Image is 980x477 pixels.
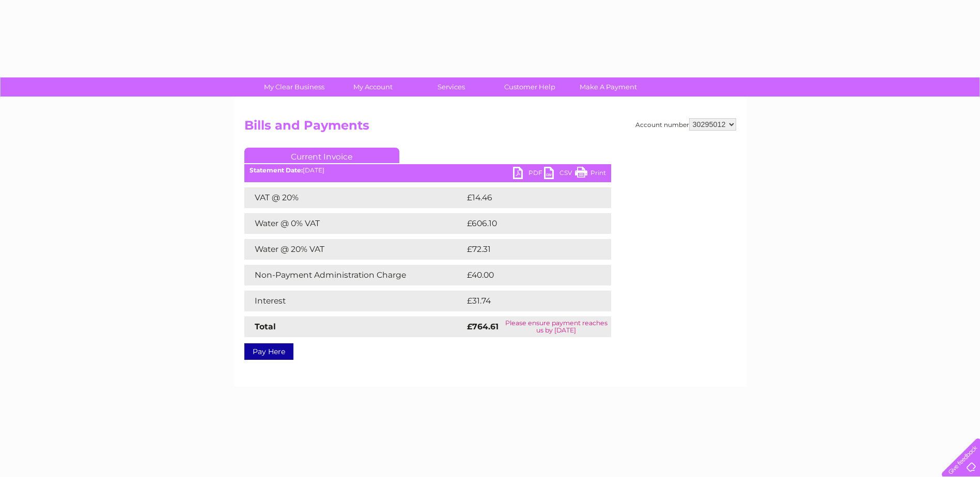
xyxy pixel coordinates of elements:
[467,322,499,331] strong: £764.61
[464,213,593,234] td: £606.10
[244,239,464,260] td: Water @ 20% VAT
[244,291,464,311] td: Interest
[487,77,572,97] a: Customer Help
[544,167,575,182] a: CSV
[464,265,591,285] td: £40.00
[330,77,415,97] a: My Account
[244,148,399,163] a: Current Invoice
[464,239,589,260] td: £72.31
[566,77,651,97] a: Make A Payment
[244,213,464,234] td: Water @ 0% VAT
[244,118,736,138] h2: Bills and Payments
[513,167,544,182] a: PDF
[252,77,337,97] a: My Clear Business
[635,118,736,131] div: Account number
[409,77,494,97] a: Services
[255,322,276,331] strong: Total
[464,187,590,208] td: £14.46
[502,316,611,337] td: Please ensure payment reaches us by [DATE]
[244,167,611,174] div: [DATE]
[244,343,293,360] a: Pay Here
[575,167,606,182] a: Print
[244,187,464,208] td: VAT @ 20%
[244,265,464,285] td: Non-Payment Administration Charge
[250,166,303,174] b: Statement Date:
[464,291,589,311] td: £31.74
